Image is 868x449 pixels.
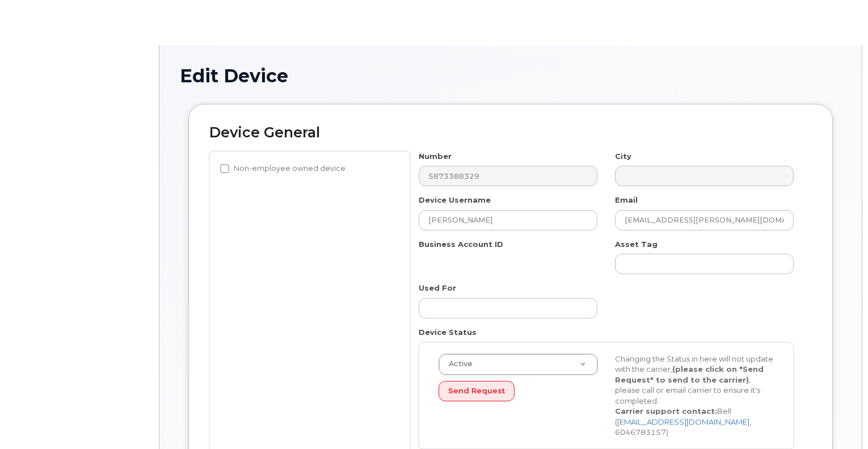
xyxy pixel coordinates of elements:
label: Number [419,151,452,162]
a: [EMAIL_ADDRESS][DOMAIN_NAME] [617,417,749,426]
label: Asset Tag [615,239,658,250]
strong: (please click on "Send Request" to send to the carrier) [615,364,764,384]
label: Used For [419,283,456,293]
button: Send Request [439,381,515,402]
strong: Carrier support contact: [615,406,717,416]
label: Non-employee owned device [220,162,345,175]
h1: Edit Device [180,66,841,86]
label: Device Status [419,327,477,338]
input: Non-employee owned device [220,164,229,173]
a: Active [439,354,597,375]
label: Device Username [419,195,491,205]
label: City [615,151,631,162]
div: Changing the Status in here will not update with the carrier, , please call or email carrier to e... [606,354,783,438]
h2: Device General [209,125,812,141]
label: Business Account ID [419,239,503,250]
label: Email [615,195,638,205]
span: Active [442,359,473,369]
